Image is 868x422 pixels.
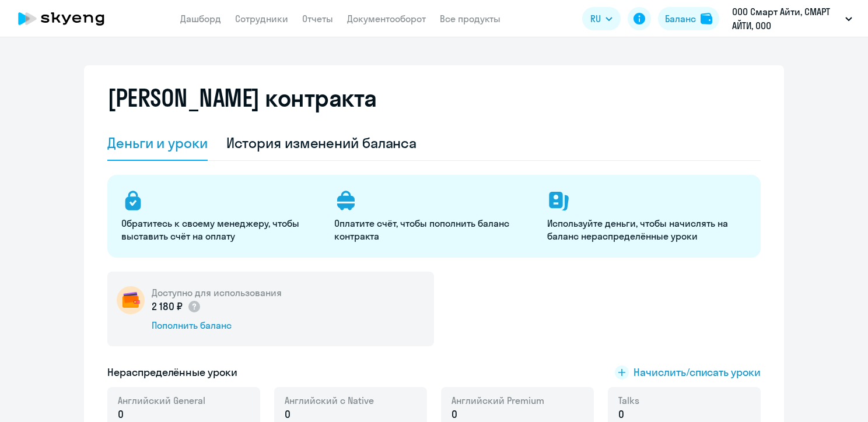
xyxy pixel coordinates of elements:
[118,394,205,407] span: Английский General
[452,394,544,407] span: Английский Premium
[302,13,333,24] a: Отчеты
[726,5,858,33] button: ООО Смарт Айти, СМАРТ АЙТИ, ООО
[152,319,282,332] div: Пополнить баланс
[440,13,501,24] a: Все продукты
[633,365,761,380] span: Начислить/списать уроки
[658,7,719,30] button: Балансbalance
[226,133,417,152] div: История изменений баланса
[235,13,288,24] a: Сотрудники
[121,217,320,242] p: Обратитесь к своему менеджеру, чтобы выставить счёт на оплату
[107,84,377,112] h2: [PERSON_NAME] контракта
[618,407,624,422] span: 0
[285,394,374,407] span: Английский с Native
[118,407,124,422] span: 0
[107,133,208,152] div: Деньги и уроки
[152,299,201,314] p: 2 180 ₽
[618,394,639,407] span: Talks
[732,5,841,33] p: ООО Смарт Айти, СМАРТ АЙТИ, ООО
[334,217,533,242] p: Оплатите счёт, чтобы пополнить баланс контракта
[152,286,282,299] h5: Доступно для использования
[107,365,237,380] h5: Нераспределённые уроки
[665,12,696,26] div: Баланс
[180,13,221,24] a: Дашборд
[582,7,621,30] button: RU
[547,217,746,242] p: Используйте деньги, чтобы начислять на баланс нераспределённые уроки
[347,13,426,24] a: Документооборот
[701,13,712,24] img: balance
[285,407,290,422] span: 0
[590,12,601,26] span: RU
[117,286,145,314] img: wallet-circle.png
[452,407,457,422] span: 0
